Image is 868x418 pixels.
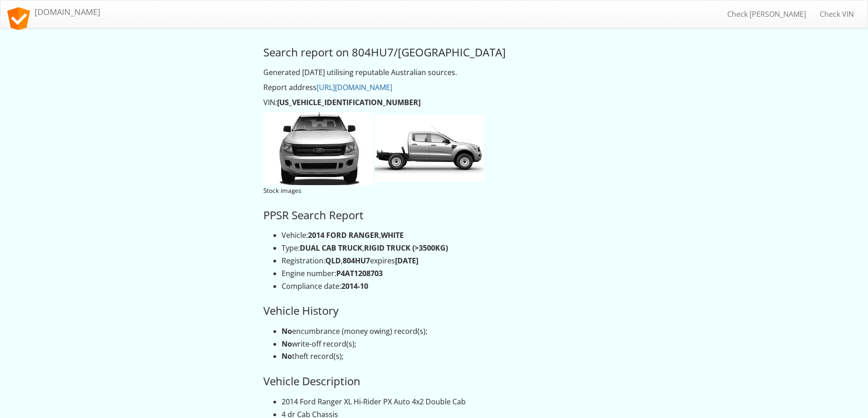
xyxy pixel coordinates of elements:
li: 2014 Ford Ranger XL Hi-Rider PX Auto 4x2 Double Cab [282,397,605,407]
a: [URL][DOMAIN_NAME] [317,82,392,92]
li: Compliance date: [282,281,605,292]
h3: PPSR Search Report [263,209,605,221]
a: [DOMAIN_NAME] [0,0,107,23]
li: Vehicle: , [282,230,605,241]
strong: 2014 FORD RANGER [308,230,379,240]
strong: No [282,351,292,361]
h3: Vehicle History [263,305,605,317]
strong: No [282,326,292,336]
a: Check [PERSON_NAME] [720,3,813,25]
li: Engine number: [282,268,605,279]
li: Type: , [282,243,605,253]
p: Generated [DATE] utilising reputable Australian sources. [263,67,605,78]
li: theft record(s); [282,351,605,362]
li: Registration: , expires [282,256,605,266]
strong: RIGID TRUCK (>3500KG) [364,243,448,253]
strong: 804HU7 [343,256,370,266]
h3: Vehicle Description [263,375,605,387]
img: logo.svg [7,7,30,30]
p: Report address [263,82,605,93]
strong: [US_VEHICLE_IDENTIFICATION_NUMBER] [277,97,421,107]
small: Stock images [263,186,301,195]
strong: No [282,339,292,349]
h3: Search report on 804HU7/[GEOGRAPHIC_DATA] [263,46,605,58]
a: Check VIN [813,3,861,25]
strong: QLD [325,256,341,266]
strong: P4AT1208703 [336,268,383,278]
strong: WHITE [381,230,404,240]
strong: [DATE] [395,256,418,266]
p: VIN: [263,97,605,108]
strong: 2014-10 [341,281,368,291]
li: encumbrance (money owing) record(s); [282,326,605,337]
li: write-off record(s); [282,339,605,349]
strong: DUAL CAB TRUCK [300,243,362,253]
